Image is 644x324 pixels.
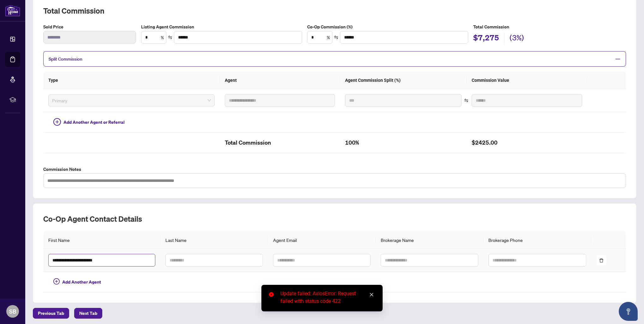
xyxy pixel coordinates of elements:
h5: Total Commission [473,23,626,30]
h2: Co-op Agent Contact Details [43,214,626,224]
button: Previous Tab [33,308,69,319]
span: Split Commission [49,56,82,62]
h2: Total Commission [43,6,626,16]
th: Brokerage Name [376,231,483,249]
button: Next Tab [74,308,102,319]
span: close [369,292,374,297]
th: Agent Email [268,231,376,249]
span: swap [334,35,338,39]
label: Sold Price [43,23,136,30]
span: Add Another Agent or Referral [63,119,125,126]
div: Split Commission [43,51,626,67]
th: Brokerage Phone [483,231,591,249]
button: Add Another Agent or Referral [48,117,130,127]
span: swap [464,98,468,103]
th: Agent [220,72,340,89]
span: swap [168,35,172,39]
h2: 100% [345,138,462,148]
th: Type [43,72,220,89]
th: Agent Commission Split (%) [340,72,467,89]
h2: $2425.00 [472,138,582,148]
span: Previous Tab [38,308,64,318]
span: minus [615,56,621,62]
span: delete [599,258,604,263]
span: Primary [52,96,211,105]
span: SB [9,307,16,316]
span: Next Tab [79,308,97,318]
h2: (3%) [510,33,524,45]
span: plus-circle [53,278,60,285]
img: logo [5,5,20,16]
label: Co-Op Commission (%) [307,23,468,30]
label: Commission Notes [43,166,626,173]
button: Open asap [619,302,638,321]
span: close-circle [269,292,274,297]
th: Last Name [160,231,268,249]
button: Add Another Agent [48,277,106,287]
a: Close [368,291,375,298]
span: plus-circle [53,118,61,126]
th: Commission Value [467,72,587,89]
th: First Name [43,231,160,249]
h2: $7,275 [473,33,499,45]
label: Listing Agent Commission [141,23,302,30]
h2: Total Commission [225,138,335,148]
span: Add Another Agent [62,279,101,285]
div: Update failed: AxiosError: Request failed with status code 422 [280,290,375,305]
